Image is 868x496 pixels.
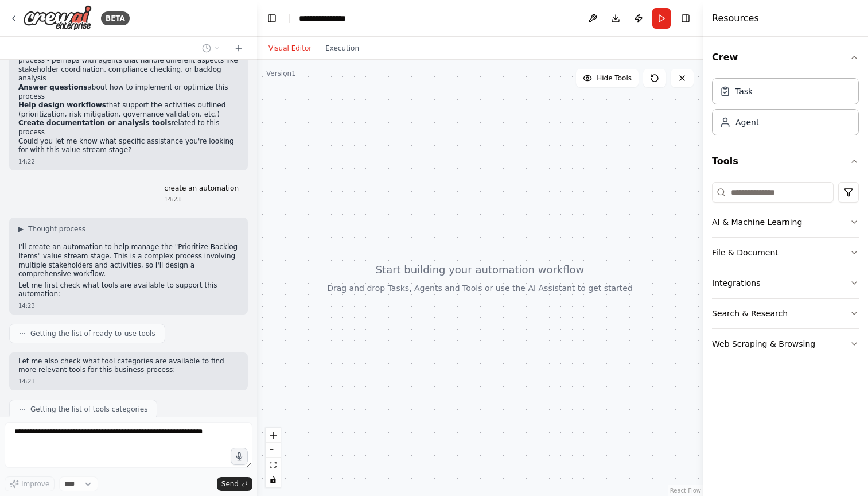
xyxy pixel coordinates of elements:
li: to help manage this prioritization process - perhaps with agents that handle different aspects li... [18,48,239,83]
div: Tools [712,177,859,369]
span: Hide Tools [597,73,632,83]
button: Hide right sidebar [678,10,694,26]
button: fit view [266,458,281,472]
button: toggle interactivity [266,472,281,487]
button: ▶Thought process [18,224,85,234]
span: Thought process [28,224,85,234]
button: Hide Tools [576,69,639,87]
a: React Flow attribution [670,487,701,494]
div: 14:22 [18,157,239,166]
button: Integrations [712,268,859,298]
button: zoom out [266,443,281,458]
li: that support the activities outlined (prioritization, risk mitigation, governance validation, etc.) [18,101,239,119]
p: Let me also check what tool categories are available to find more relevant tools for this busines... [18,357,239,375]
p: create an automation [164,184,239,193]
img: Logo [23,5,92,31]
div: BETA [101,11,130,25]
strong: Answer questions [18,83,88,91]
button: File & Document [712,238,859,268]
button: Start a new chat [229,41,248,55]
span: ▶ [18,224,24,234]
span: Improve [21,479,49,489]
button: Crew [712,41,859,73]
button: Visual Editor [262,41,318,55]
button: Tools [712,145,859,177]
button: Click to speak your automation idea [231,448,248,465]
strong: Create documentation or analysis tools [18,119,171,127]
span: Getting the list of tools categories [30,405,147,414]
div: 14:23 [18,377,239,386]
button: zoom in [266,428,281,443]
button: Improve [5,476,55,491]
h4: Resources [712,11,759,25]
p: Could you let me know what specific assistance you're looking for with this value stream stage? [18,137,239,155]
li: related to this process [18,119,239,137]
span: Send [221,479,239,489]
button: Execution [318,41,366,55]
div: Version 1 [266,69,296,78]
p: I'll create an automation to help manage the "Prioritize Backlog Items" value stream stage. This ... [18,243,239,278]
button: Hide left sidebar [264,10,280,26]
nav: breadcrumb [299,13,358,24]
strong: Help design workflows [18,101,106,109]
div: 14:23 [18,301,239,310]
div: 14:23 [164,195,239,204]
div: Task [735,86,753,97]
button: Switch to previous chat [197,41,225,55]
div: React Flow controls [266,428,281,487]
div: Agent [735,117,759,128]
button: AI & Machine Learning [712,207,859,237]
p: Let me first check what tools are available to support this automation: [18,281,239,299]
button: Search & Research [712,299,859,328]
button: Web Scraping & Browsing [712,329,859,359]
span: Getting the list of ready-to-use tools [30,329,155,338]
button: Send [217,477,252,491]
div: Crew [712,73,859,145]
li: about how to implement or optimize this process [18,83,239,101]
